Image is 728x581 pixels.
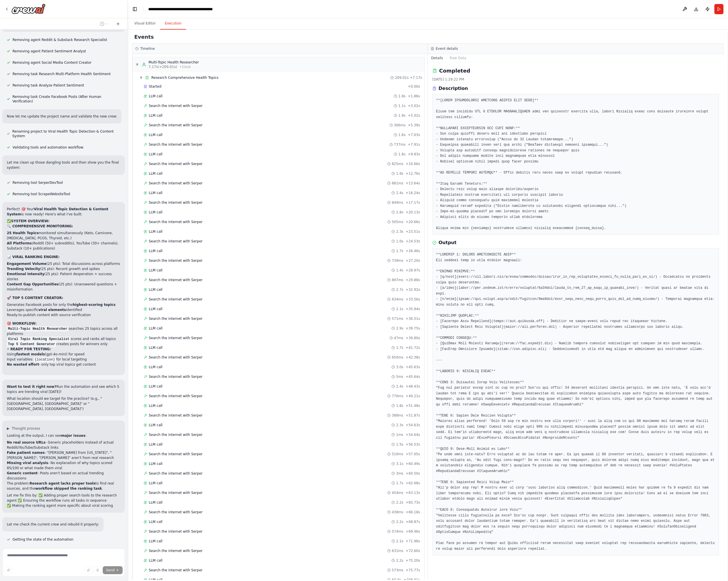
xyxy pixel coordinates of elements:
span: 454ms [392,491,403,495]
li: Leverages specific identified [7,307,120,312]
li: (25 pts): Recent growth and spikes [7,266,120,271]
span: 1.9s [398,113,405,118]
span: Search the internet with Serper [149,568,203,572]
button: Send [103,566,123,574]
span: + 28.97s [406,268,420,273]
span: LLM call [149,191,162,195]
span: Search the internet with Serper [149,181,203,186]
span: + 33.56s [406,297,420,302]
span: 2.1s [396,307,403,311]
span: + 41.72s [406,345,420,350]
strong: ⚡ READY FOR TESTING: [7,347,51,351]
pre: **[LOREM IPSUMDOLORSI AMETCONS ADIPIS ELIT SEDD]** Eiusm tem incididu UTL 6 ETDOLOR MAGNAALIQUAEN... [436,98,715,231]
span: + 42.38s [406,355,420,360]
p: Now let me update the project name and validate the new crew: [7,114,117,119]
span: LLM call [149,249,162,253]
li: creates posts for winners only [7,341,120,347]
span: 1.1s [398,104,405,108]
span: LLM call [149,461,162,466]
p: Let me check the current crew and rebuild it properly: [7,522,99,527]
span: 881ms [392,181,403,186]
span: 1ms [396,432,403,437]
span: Search the internet with Serper [149,394,203,398]
span: 1.4s [396,268,403,273]
span: 505ms [392,220,403,224]
li: monitored simultaneously (Keto, Carnivore, [MEDICAL_DATA], PCOS, Thyroid, etc.) [7,230,120,241]
span: + 45.63s [406,365,420,369]
span: + 17.17s [406,200,420,205]
span: + 12.76s [406,171,420,176]
button: Improve this prompt [5,566,13,574]
span: 634ms [392,297,403,302]
li: - Generic placeholders instead of actual Reddit/YouTube/Substack links [7,440,120,450]
span: LLM call [149,365,162,369]
span: 388ms [392,413,403,418]
span: + 20.66s [406,220,420,224]
span: Removing task Create Facebook Posts (After Human Verification) [13,94,120,104]
li: (25 pts): Total discussions across platforms [7,261,120,266]
span: 571ms [392,316,403,321]
span: + 7.03s [408,133,420,137]
span: + 71.96s [406,539,420,543]
span: LLM call [149,384,162,389]
span: Removing task Analyze Patient Sentiment [13,83,84,88]
h3: Output [439,239,457,246]
span: LLM call [149,210,162,215]
span: + 9.83s [408,152,420,156]
span: 1.7s [396,345,403,350]
span: 1.6s [398,133,405,137]
span: LLM call [149,500,162,505]
span: 2.3s [396,423,403,427]
span: + 39.80s [406,336,420,340]
strong: major issues [61,434,85,438]
strong: Content Gap Opportunities [7,282,59,286]
span: 3.0s [396,365,403,369]
span: + 27.20s [406,258,420,263]
span: + 20.13s [406,210,420,215]
span: 1.5s [396,442,403,447]
strong: 🎯 WORKFLOW: [7,322,36,325]
span: ▶ [7,426,9,431]
span: Search the internet with Serper [149,374,203,379]
span: LLM call [149,481,162,485]
span: LLM call [149,268,162,273]
button: Execution [160,18,186,30]
strong: 25 Health Topics [7,231,39,235]
span: 737ms [394,142,406,147]
span: Search the internet with Serper [149,200,203,205]
span: + 57.05s [406,452,420,456]
button: Hide left sidebar [131,5,139,13]
span: LLM call [149,539,162,543]
span: LLM call [149,442,162,447]
span: 849ms [392,200,403,205]
li: - only top viral topics get content [7,362,120,367]
button: Raw Data [446,54,470,62]
span: + 66.18s [406,510,420,514]
strong: workflow skipped the ranking task [35,487,102,491]
li: - "[PERSON_NAME] from [US_STATE]", "[PERSON_NAME]", "[PERSON_NAME]" aren't from real research [7,450,120,460]
strong: Fake patient names [7,451,45,455]
li: Ready-to-publish content with source verification [7,312,120,318]
span: + 0.00s [408,84,420,89]
h3: Description [439,85,468,92]
code: Viral Topic Ranking Specialist [7,337,71,342]
span: + 24.53s [406,239,420,244]
pre: **LOREMIP 1: DOLORS AMETCONSECTE ADIP** Eli seddoei temp in utla etdolor magnaali: **ENIMAD MINIM... [436,252,715,552]
span: + 62.68s [406,481,420,485]
li: - Posts aren't based on actual trending discussions [7,471,120,481]
span: + 51.87s [406,413,420,418]
span: Thought process [12,426,40,431]
h3: Event details [436,46,458,51]
li: - No explanation of why topics scored 85/100 or what made them viral [7,460,120,471]
span: 825ms [392,162,403,166]
span: Removing tool SerperDevTool [13,180,63,185]
span: Send [106,568,115,572]
strong: Research agent lacks proper tools [30,481,95,485]
span: + 13.64s [406,181,420,186]
li: Generates Facebook posts for only the [7,302,120,307]
span: + 29.88s [406,278,420,282]
span: + 1.86s [408,94,420,98]
span: Search the internet with Serper [149,355,203,360]
span: 2.7s [396,287,403,292]
span: 3.1s [396,461,403,466]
